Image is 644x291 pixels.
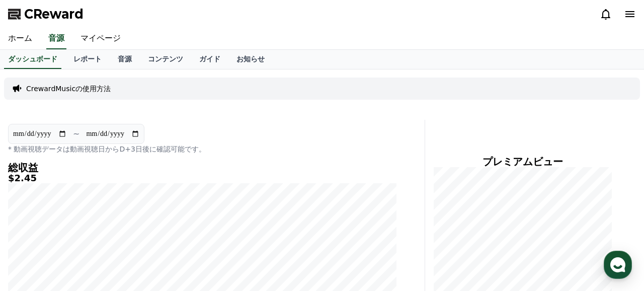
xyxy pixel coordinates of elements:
a: 音源 [46,28,66,49]
a: お知らせ [228,50,273,69]
p: ~ [73,128,79,140]
span: CReward [24,6,84,22]
a: マイページ [72,28,129,49]
a: CrewardMusicの使用方法 [26,84,111,94]
h5: $2.45 [8,173,396,183]
a: レポート [65,50,110,69]
a: CReward [8,6,84,22]
h4: 総収益 [8,162,396,173]
a: ガイド [191,50,228,69]
a: コンテンツ [140,50,191,69]
p: * 動画視聴データは動画視聴日からD+3日後に確認可能です。 [8,144,396,154]
a: 音源 [110,50,140,69]
h4: プレミアムビュー [433,156,612,167]
a: ダッシュボード [4,50,61,69]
